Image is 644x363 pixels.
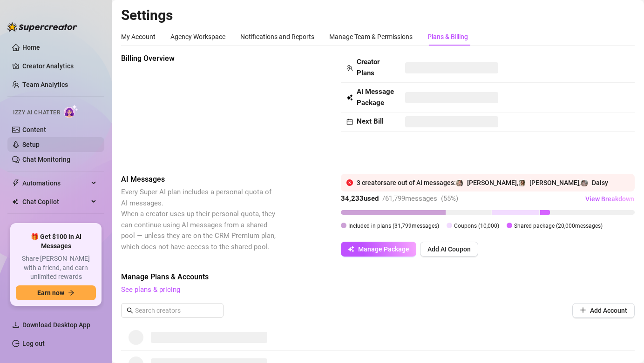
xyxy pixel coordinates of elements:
button: View Breakdown [585,191,635,206]
span: [PERSON_NAME] [467,179,517,186]
span: Izzy AI Chatter [13,108,60,117]
img: Paige [519,180,525,186]
span: 🎁 Get $100 in AI Messages [16,232,96,251]
strong: 34,233 used [341,194,379,203]
span: thunderbolt [12,179,20,187]
strong: AI Message Package [357,87,394,107]
span: Every Super AI plan includes a personal quota of AI messages. When a creator uses up their person... [121,188,276,251]
img: Jenna [456,180,463,186]
a: Creator Analytics [22,59,97,73]
a: See plans & pricing [121,285,180,294]
a: Home [22,44,40,51]
button: Add Account [572,303,635,318]
a: Chat Monitoring [22,156,70,163]
span: Included in plans ( 31,799 messages) [348,223,439,229]
span: Share [PERSON_NAME] with a friend, and earn unlimited rewards [16,254,96,282]
div: Notifications and Reports [240,32,314,42]
span: AI Messages [121,174,278,185]
span: download [12,321,20,329]
button: Add AI Coupon [420,242,478,257]
span: Coupons ( 10,000 ) [454,223,499,229]
span: Add Account [590,307,627,314]
span: View Breakdown [585,195,634,203]
span: arrow-right [68,290,75,296]
strong: Next Bill [357,117,384,125]
span: Daisy [592,179,608,186]
span: Billing Overview [121,53,278,64]
strong: Creator Plans [357,58,380,77]
h2: Settings [121,7,635,24]
div: Agency Workspace [170,32,225,42]
span: [PERSON_NAME] [529,179,579,186]
a: Content [22,126,46,133]
button: Earn nowarrow-right [16,285,96,300]
a: Setup [22,141,40,148]
img: logo-BBDzfeDw.svg [7,22,77,32]
img: AI Chatter [64,105,78,118]
input: Search creators [135,305,210,316]
img: Daisy [581,180,588,186]
span: calendar [346,119,353,125]
a: Team Analytics [22,81,68,88]
div: My Account [121,32,156,42]
span: search [127,307,133,314]
span: plus [580,307,586,313]
span: ( 55 %) [441,194,458,203]
span: close-circle [346,179,353,186]
span: / 61,799 messages [382,194,437,203]
span: Manage Plans & Accounts [121,271,635,283]
img: Chat Copilot [12,198,18,205]
span: team [346,65,353,71]
button: Manage Package [341,242,416,257]
div: 3 creator s are out of AI messages: , , [357,178,629,188]
div: Plans & Billing [427,32,468,42]
span: Download Desktop App [22,321,90,329]
span: Automations [22,176,88,191]
span: Shared package ( 20,000 messages) [514,223,603,229]
span: Earn now [37,289,64,297]
a: Log out [22,340,45,347]
span: Add AI Coupon [427,245,471,253]
span: Manage Package [358,245,409,253]
span: Chat Copilot [22,194,88,209]
div: Manage Team & Permissions [329,32,413,42]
